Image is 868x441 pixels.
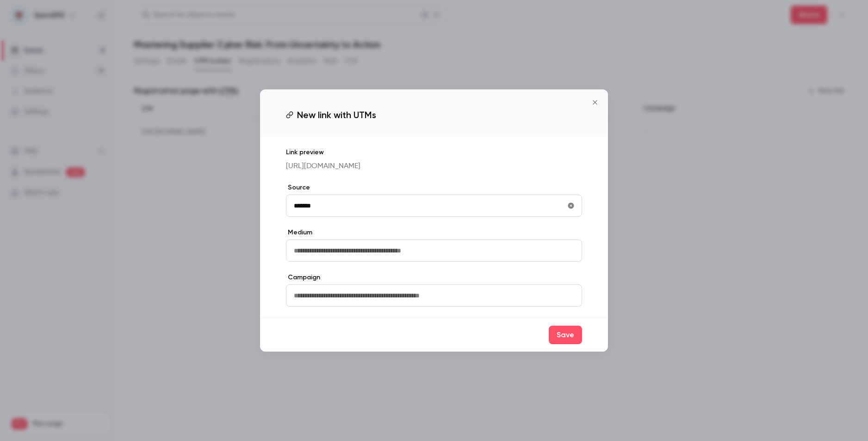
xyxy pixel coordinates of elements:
button: utmSource [564,198,578,213]
span: New link with UTMs [297,108,376,122]
label: Campaign [286,273,582,282]
button: Close [586,93,604,112]
p: Link preview [286,148,582,157]
p: [URL][DOMAIN_NAME] [286,161,582,172]
label: Source [286,183,582,192]
label: Medium [286,228,582,237]
button: Save [549,326,582,344]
